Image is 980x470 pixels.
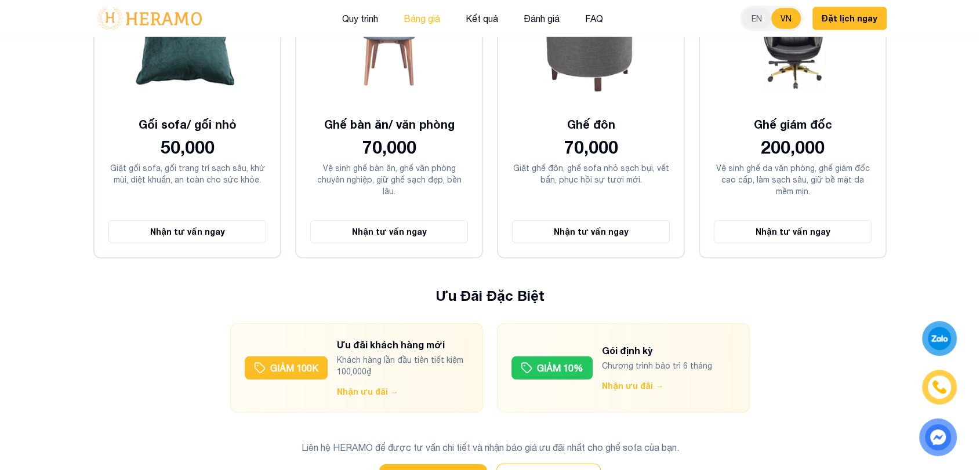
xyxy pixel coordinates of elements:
[923,371,956,404] a: phone-icon
[742,8,771,29] button: EN
[932,380,946,395] img: phone-icon
[761,137,825,158] span: 200,000
[337,338,469,352] h4: Ưu đãi khách hàng mới
[337,354,469,377] p: Khách hàng lần đầu tiên tiết kiệm 100,000₫
[537,361,583,375] span: GIẢM 10%
[462,11,502,26] button: Kết quả
[714,116,872,132] h3: Ghế giám đốc
[339,11,382,26] button: Quy trình
[93,6,205,31] img: logo-with-text.png
[512,220,670,243] button: Nhận tư vấn ngay
[230,286,750,305] h3: Ưu Đãi Đặc Biệt
[108,220,266,243] button: Nhận tư vấn ngay
[520,11,563,26] button: Đánh giá
[602,380,663,392] button: Nhận ưu đãi →
[108,116,266,132] h3: Gối sofa/ gối nhỏ
[812,7,887,30] button: Đặt lịch ngay
[310,116,468,132] h3: Ghế bàn ăn/ văn phòng
[295,440,685,454] p: Liên hệ HERAMO để được tư vấn chi tiết và nhận báo giá ưu đãi nhất cho ghế sofa của bạn.
[310,220,468,243] button: Nhận tư vấn ngay
[564,137,618,158] span: 70,000
[161,137,215,158] span: 50,000
[108,162,266,185] p: Giặt gối sofa, gối trang trí sạch sâu, khử mùi, diệt khuẩn, an toàn cho sức khỏe.
[362,137,416,158] span: 70,000
[771,8,801,29] button: VN
[714,220,872,243] button: Nhận tư vấn ngay
[512,116,670,132] h3: Ghế đôn
[582,11,607,26] button: FAQ
[714,162,872,197] p: Vệ sinh ghế da văn phòng, ghế giám đốc cao cấp, làm sạch sâu, giữ bề mặt da mềm mịn.
[337,386,398,398] button: Nhận ưu đãi →
[512,162,670,185] p: Giặt ghế đôn, ghế sofa nhỏ sạch bụi, vết bẩn, phục hồi sự tươi mới.
[602,360,712,371] p: Chương trình bảo trì 6 tháng
[310,162,468,197] p: Vệ sinh ghế bàn ăn, ghế văn phòng chuyên nghiệp, giữ ghế sạch đẹp, bền lâu.
[602,344,712,358] h4: Gói định kỳ
[400,11,444,26] button: Bảng giá
[270,361,318,375] span: GIẢM 100K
